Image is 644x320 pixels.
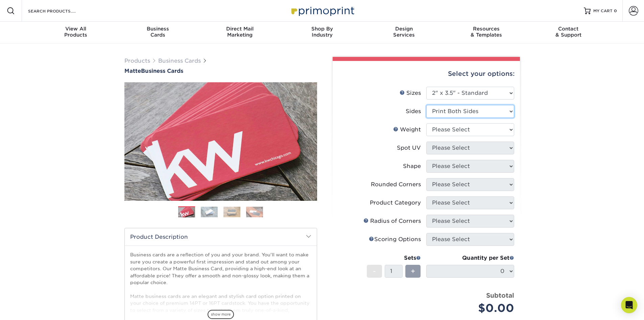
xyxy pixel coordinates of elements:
div: Weight [393,126,421,134]
span: Matte [124,68,141,74]
div: Spot UV [397,144,421,152]
span: View All [35,26,117,32]
strong: Subtotal [486,292,514,299]
span: Contact [527,26,610,32]
div: Services [363,26,445,38]
a: Contact& Support [527,22,610,43]
input: SEARCH PRODUCTS..... [27,7,93,15]
div: Quantity per Set [426,254,514,262]
div: Radius of Corners [363,217,421,225]
div: Marketing [199,26,281,38]
span: Shop By [281,26,363,32]
div: Products [35,26,117,38]
div: Open Intercom Messenger [621,297,637,313]
div: $0.00 [431,300,514,316]
a: Resources& Templates [445,22,527,43]
a: DesignServices [363,22,445,43]
div: Cards [117,26,199,38]
span: Resources [445,26,527,32]
span: - [373,266,376,276]
img: Matte 01 [124,45,317,238]
div: Scoring Options [369,235,421,243]
div: Shape [403,162,421,170]
div: Sets [367,254,421,262]
a: Products [124,58,150,64]
div: Rounded Corners [371,180,421,189]
span: Business [117,26,199,32]
div: Sides [406,107,421,115]
a: Business Cards [158,58,201,64]
img: Primoprint [288,3,356,18]
div: Product Category [370,199,421,207]
div: & Templates [445,26,527,38]
img: Business Cards 01 [178,204,195,221]
a: MatteBusiness Cards [124,68,317,74]
span: show more [208,310,234,319]
a: Shop ByIndustry [281,22,363,43]
div: & Support [527,26,610,38]
img: Business Cards 02 [201,207,218,217]
div: Sizes [400,89,421,97]
img: Business Cards 03 [223,207,240,217]
span: 0 [614,8,617,13]
h1: Business Cards [124,68,317,74]
span: Design [363,26,445,32]
span: MY CART [593,8,613,14]
div: Industry [281,26,363,38]
h2: Product Description [125,228,317,246]
a: View AllProducts [35,22,117,43]
img: Business Cards 04 [246,207,263,217]
span: Direct Mail [199,26,281,32]
span: + [411,266,415,276]
a: BusinessCards [117,22,199,43]
iframe: Google Customer Reviews [2,299,57,318]
a: Direct MailMarketing [199,22,281,43]
div: Select your options: [338,61,515,87]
